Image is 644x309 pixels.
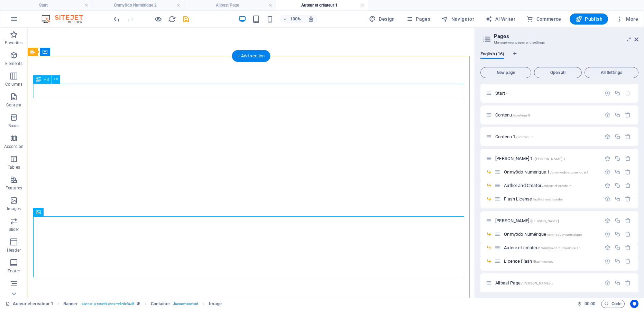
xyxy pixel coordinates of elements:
[480,51,638,64] div: Language Tabs
[7,247,21,253] p: Header
[279,15,304,23] button: 100%
[276,1,368,9] h4: Auteur et créateur 1
[625,245,631,251] div: Remove
[81,300,134,308] span: . banner .preset-banner-v3-default
[92,1,184,9] h4: Onmyōdo Numérique 2
[605,90,610,96] div: Settings
[524,13,564,25] button: Commerce
[615,156,620,161] div: Duplicate
[533,197,563,201] span: /author-and-creator
[504,196,563,202] span: Flash License
[585,300,595,308] span: 00 00
[604,300,622,308] span: Code
[7,206,21,212] p: Images
[504,232,582,237] span: Onmyōdo Numérique
[493,134,601,139] div: Contenu 1/contenu-1
[6,300,53,308] a: Click to cancel selection. Double-click to open Pages
[625,280,631,286] div: Remove
[495,112,530,118] span: Click to open page
[526,16,561,22] span: Commerce
[403,13,433,25] button: Pages
[406,16,430,22] span: Pages
[615,196,620,202] div: Duplicate
[502,183,601,188] div: Author and Creator/auteur-et-createur
[605,182,610,188] div: Settings
[605,134,610,140] div: Settings
[615,280,620,286] div: Duplicate
[495,91,507,96] span: Click to open page
[495,280,553,285] span: Alibast Page
[154,15,162,23] button: Click here to leave preview mode and continue editing
[513,113,530,117] span: /contenu-8
[290,15,301,23] h6: 100%
[232,50,270,62] div: + Add section
[493,113,601,117] div: Contenu/contenu-8
[44,77,49,82] span: H3
[493,281,601,285] div: Alibast Page/[PERSON_NAME]-5
[366,13,398,25] button: Design
[8,289,20,294] p: Forms
[550,170,589,174] span: /onmyodo-numerique-1
[605,280,610,286] div: Settings
[494,33,638,39] h2: Pages
[308,16,314,22] i: On resize automatically adjust zoom level to fit chosen device.
[605,218,610,224] div: Settings
[625,258,631,264] div: Remove
[585,67,638,78] button: All Settings
[533,157,565,161] span: /[PERSON_NAME]-1
[605,196,610,202] div: Settings
[630,300,638,308] button: Usercentrics
[616,16,638,22] span: More
[577,300,596,308] h6: Session time
[493,156,601,161] div: [PERSON_NAME] 1/[PERSON_NAME]-1
[614,13,641,25] button: More
[113,15,121,23] i: Undo: Change image (Ctrl+Z)
[504,259,553,264] span: Licence Flash
[6,185,22,191] p: Features
[521,281,553,285] span: /[PERSON_NAME]-5
[625,90,631,96] div: The startpage cannot be deleted
[615,90,620,96] div: Duplicate
[588,71,635,75] span: All Settings
[530,219,559,223] span: /[PERSON_NAME]
[184,1,276,9] h4: Alibast Page
[8,268,20,274] p: Footer
[6,102,21,108] p: Content
[441,16,474,22] span: Navigator
[495,134,534,139] span: Click to open page
[625,231,631,237] div: Remove
[8,165,20,170] p: Tables
[625,112,631,118] div: Remove
[439,13,477,25] button: Navigator
[494,39,625,46] h3: Manage your pages and settings
[615,169,620,175] div: Duplicate
[480,67,531,78] button: New page
[605,231,610,237] div: Settings
[9,227,19,232] p: Slider
[625,169,631,175] div: Remove
[601,300,625,308] button: Code
[625,134,631,140] div: Remove
[151,300,170,308] span: Click to select. Double-click to edit
[485,16,515,22] span: AI Writer
[168,15,176,23] button: reload
[484,71,528,75] span: New page
[547,233,582,236] span: /onmyodo-numerique
[506,92,507,95] span: /
[366,13,398,25] div: Design (Ctrl+Alt+Y)
[615,112,620,118] div: Duplicate
[504,183,571,188] span: Author and Creator
[209,300,221,308] span: Click to select. Double-click to edit
[5,82,22,87] p: Columns
[480,50,504,59] span: English (16)
[112,15,121,23] button: undo
[482,13,518,25] button: AI Writer
[63,300,222,308] nav: breadcrumb
[137,302,140,306] i: This element is a customizable preset
[168,15,176,23] i: Reload page
[5,40,22,46] p: Favorites
[63,300,78,308] span: Click to select. Double-click to edit
[495,218,559,223] span: [PERSON_NAME]
[4,144,24,149] p: Accordion
[615,258,620,264] div: Duplicate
